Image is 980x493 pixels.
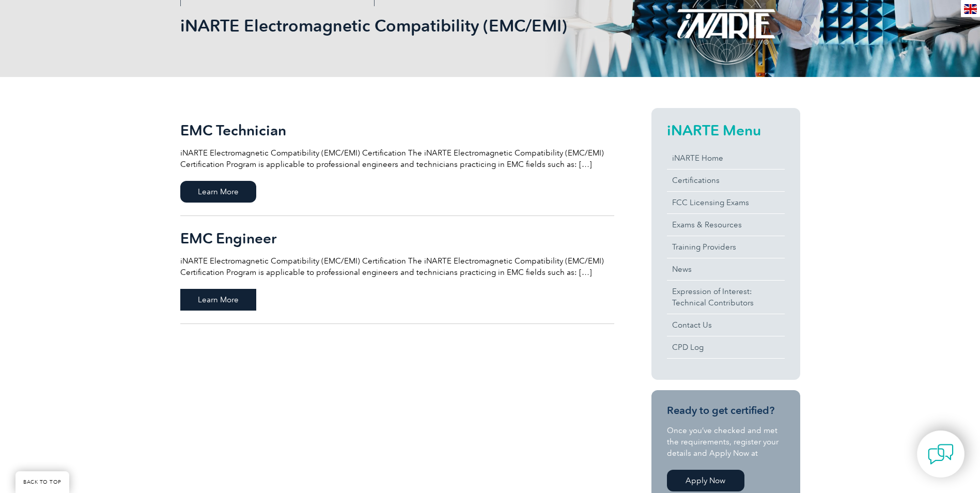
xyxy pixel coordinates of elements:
[180,181,256,203] span: Learn More
[667,214,785,236] a: Exams & Resources
[180,230,614,246] h2: EMC Engineer
[180,16,577,36] h1: iNARTE Electromagnetic Compatibility (EMC/EMI)
[180,147,614,170] p: iNARTE Electromagnetic Compatibility (EMC/EMI) Certification The iNARTE Electromagnetic Compatibi...
[667,336,785,358] a: CPD Log
[667,192,785,213] a: FCC Licensing Exams
[180,289,256,311] span: Learn More
[667,147,785,169] a: iNARTE Home
[667,314,785,336] a: Contact Us
[180,108,614,216] a: EMC Technician iNARTE Electromagnetic Compatibility (EMC/EMI) Certification The iNARTE Electromag...
[964,4,977,14] img: en
[667,258,785,280] a: News
[667,170,785,191] a: Certifications
[667,236,785,258] a: Training Providers
[180,255,614,278] p: iNARTE Electromagnetic Compatibility (EMC/EMI) Certification The iNARTE Electromagnetic Compatibi...
[667,470,744,491] a: Apply Now
[180,122,614,138] h2: EMC Technician
[15,471,69,493] a: BACK TO TOP
[667,404,785,417] h3: Ready to get certified?
[928,441,954,467] img: contact-chat.png
[667,122,785,138] h2: iNARTE Menu
[180,216,614,324] a: EMC Engineer iNARTE Electromagnetic Compatibility (EMC/EMI) Certification The iNARTE Electromagne...
[667,281,785,314] a: Expression of Interest:Technical Contributors
[667,425,785,459] p: Once you’ve checked and met the requirements, register your details and Apply Now at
